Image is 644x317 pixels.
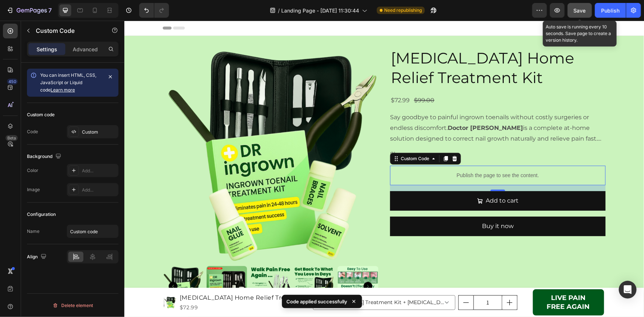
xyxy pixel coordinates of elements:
div: Name [27,228,39,235]
div: Add... [82,168,117,174]
div: Add to cart [362,175,395,186]
div: Align [27,252,48,262]
div: Publish [601,7,620,14]
button: Delete element [27,300,118,311]
p: Advanced [73,45,98,53]
span: Landing Page - [DATE] 11:30:44 [281,7,359,14]
input: quantity [349,275,378,289]
div: Custom Code [275,135,306,141]
div: Beta [6,135,18,141]
p: Say goodbye to painful ingrown toenails without costly surgeries or endless discomfort. is a comp... [266,93,473,121]
button: Carousel Next Arrow [239,261,248,270]
div: Custom code [27,111,55,118]
button: Save [568,3,592,18]
span: Need republishing [384,7,422,14]
button: increment [378,275,393,289]
span: Save [574,7,586,14]
button: Carousel Back Arrow [44,261,53,270]
button: Show more [266,128,481,139]
button: 7 [3,3,55,18]
div: Color [27,167,38,174]
div: $99.00 [289,74,311,86]
p: Custom Code [36,26,99,35]
div: Configuration [27,211,56,218]
button: LIVE PAIN FREE AGAIN [409,269,480,295]
div: 450 [7,79,18,85]
div: Add... [82,187,117,193]
div: $72.99 [266,74,286,86]
span: You can insert HTML, CSS, JavaScript or Liquid code [40,72,96,93]
p: 7 [48,6,52,15]
span: Show more [266,128,300,139]
p: Publish the page to see the content. [266,151,481,159]
div: Buy it now [358,200,389,211]
h2: [MEDICAL_DATA] Home Relief Treatment Kit [266,27,481,68]
button: decrement [334,275,349,289]
div: Delete element [52,301,93,310]
p: Settings [37,45,57,53]
b: Doctor [PERSON_NAME] [323,104,399,111]
div: Code [27,128,38,135]
p: Code applied successfully [286,298,347,305]
div: Undo/Redo [139,3,169,18]
span: / [278,7,280,14]
div: Open Intercom Messenger [619,281,637,299]
div: LIVE PAIN FREE AGAIN [417,273,471,290]
div: Image [27,186,40,193]
iframe: Design area [124,21,644,317]
button: Publish [595,3,626,18]
div: Custom [82,129,117,135]
a: Learn more [51,87,75,93]
div: Background [27,152,63,162]
button: Buy it now [266,196,481,216]
button: Add to cart [266,170,481,190]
